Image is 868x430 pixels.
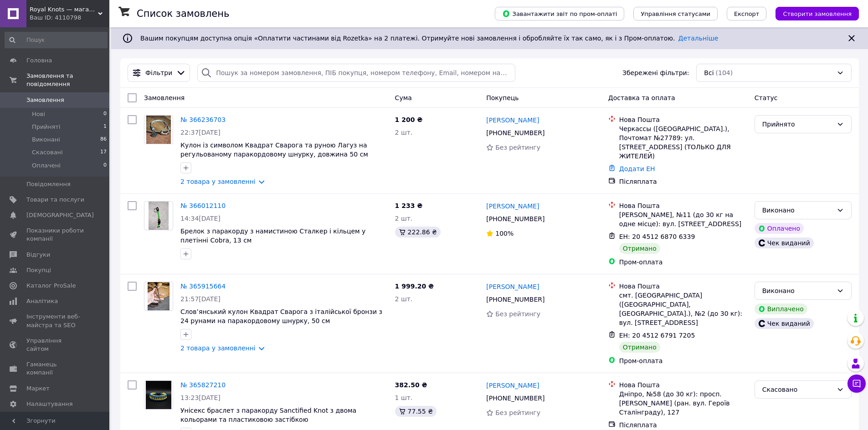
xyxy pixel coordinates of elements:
[26,56,52,65] span: Головна
[180,202,226,209] a: № 366012110
[762,384,833,395] div: Скасовано
[484,293,546,306] div: [PHONE_NUMBER]
[100,136,107,144] span: 86
[395,116,423,123] span: 1 200 ₴
[26,282,76,290] span: Каталог ProSale
[30,14,109,22] div: Ваш ID: 4110798
[26,196,84,204] span: Товари та послуги
[619,342,660,353] div: Отримано
[180,381,226,389] a: № 365827210
[495,144,540,151] span: Без рейтингу
[619,124,747,161] div: Черкассы ([GEOGRAPHIC_DATA].), Почтомат №27789: ул. [STREET_ADDRESS] (ТОЛЬКО ДЛЯ ЖИТЕЛЕЙ)
[180,344,256,352] a: 2 товара у замовленні
[734,10,760,17] span: Експорт
[144,282,173,311] a: Фото товару
[395,215,413,222] span: 2 шт.
[619,332,695,339] span: ЕН: 20 4512 6791 7205
[619,380,747,390] div: Нова Пошта
[180,295,221,303] span: 21:57[DATE]
[755,238,814,248] div: Чек виданий
[26,96,64,104] span: Замовлення
[619,258,747,267] div: Пром-оплата
[755,304,807,314] div: Виплачено
[144,380,173,410] a: Фото товару
[180,129,221,136] span: 22:37[DATE]
[495,409,540,416] span: Без рейтингу
[180,308,382,324] a: Слов’янський кулон Квадрат Сварога з італійської бронзи з 24 рунами на паракордовому шнурку, 50 см
[486,282,539,291] a: [PERSON_NAME]
[502,10,617,18] span: Завантажити звіт по пром-оплаті
[716,69,733,76] span: (104)
[495,230,514,237] span: 100%
[144,115,173,144] a: Фото товару
[26,337,84,353] span: Управління сайтом
[26,211,94,219] span: [DEMOGRAPHIC_DATA]
[26,72,109,88] span: Замовлення та повідомлення
[619,210,747,228] div: [PERSON_NAME], №11 (до 30 кг на одне місце): вул. [STREET_ADDRESS]
[619,243,660,254] div: Отримано
[395,394,413,401] span: 1 шт.
[755,318,814,329] div: Чек виданий
[180,407,356,423] a: Унісекс браслет з паракорду Sanctified Knot з двома кольорами та пластиковою застібкою
[197,64,515,82] input: Пошук за номером замовлення, ПІБ покупця, номером телефону, Email, номером накладної
[641,10,710,17] span: Управління статусами
[180,116,226,123] a: № 366236703
[762,205,833,215] div: Виконано
[704,68,714,77] span: Всі
[484,392,546,405] div: [PHONE_NUMBER]
[619,201,747,210] div: Нова Пошта
[103,123,107,131] span: 1
[26,360,84,377] span: Гаманець компанії
[26,313,84,329] span: Інструменти веб-майстра та SEO
[180,142,368,158] a: Кулон із символом Квадрат Сварога та руною Лагуз на регульованому паракордовому шнурку, довжина 5...
[26,227,84,243] span: Показники роботи компанії
[26,180,71,188] span: Повідомлення
[26,266,51,274] span: Покупці
[180,394,221,401] span: 13:23[DATE]
[678,35,719,42] a: Детальніше
[395,406,437,417] div: 77.55 ₴
[395,202,423,209] span: 1 233 ₴
[486,202,539,211] a: [PERSON_NAME]
[137,8,229,19] h1: Список замовлень
[26,251,50,259] span: Відгуки
[783,10,852,17] span: Створити замовлення
[148,282,169,310] img: Фото товару
[180,228,365,244] a: Брелок з паракорду з намистиною Сталкер і кільцем у плетінні Cobra, 13 см
[32,148,63,157] span: Скасовані
[486,381,539,390] a: [PERSON_NAME]
[180,283,226,290] a: № 365915664
[776,7,859,20] button: Створити замовлення
[633,7,718,20] button: Управління статусами
[727,7,767,20] button: Експорт
[622,68,689,77] span: Збережені фільтри:
[103,162,107,170] span: 0
[762,119,833,129] div: Прийнято
[847,374,866,393] button: Чат з покупцем
[762,286,833,296] div: Виконано
[144,201,173,230] a: Фото товару
[146,116,171,144] img: Фото товару
[149,202,168,230] img: Фото товару
[26,400,73,408] span: Налаштування
[100,148,107,157] span: 17
[766,10,859,17] a: Створити замовлення
[5,32,108,48] input: Пошук
[395,129,413,136] span: 2 шт.
[146,381,171,409] img: Фото товару
[619,115,747,124] div: Нова Пошта
[32,110,45,118] span: Нові
[619,177,747,186] div: Післяплата
[395,381,427,389] span: 382.50 ₴
[619,233,695,240] span: ЕН: 20 4512 6870 6339
[619,420,747,430] div: Післяплата
[32,162,61,170] span: Оплачені
[395,227,441,238] div: 222.86 ₴
[755,223,804,234] div: Оплачено
[26,297,58,305] span: Аналітика
[395,94,412,101] span: Cума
